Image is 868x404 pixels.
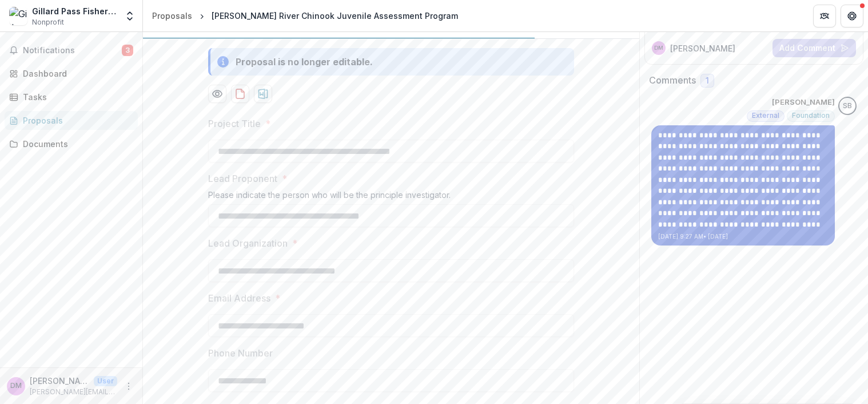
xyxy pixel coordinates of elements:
[208,291,270,305] p: Email Address
[23,68,129,80] div: Dashboard
[5,41,138,60] button: Notifications3
[773,39,856,57] button: Add Comment
[208,190,574,204] div: Please indicate the person who will be the principle investigator.
[208,85,226,103] button: Preview 8952067e-abbf-4cf2-a6fa-b56b8649f6a4-0.pdf
[231,85,249,103] button: download-proposal
[208,117,261,130] p: Project Title
[23,46,122,56] span: Notifications
[208,346,273,360] p: Phone Number
[32,5,117,17] div: Gillard Pass Fisheries Association
[813,5,836,27] button: Partners
[649,75,696,86] h2: Comments
[706,76,709,86] span: 1
[5,134,138,153] a: Documents
[208,236,288,250] p: Lead Organization
[23,114,129,126] div: Proposals
[23,91,129,103] div: Tasks
[23,138,129,150] div: Documents
[236,55,373,69] div: Proposal is no longer editable.
[122,5,138,27] button: Open entity switcher
[148,7,197,24] a: Proposals
[670,42,735,54] p: [PERSON_NAME]
[654,45,663,51] div: Doug McCorquodale
[212,10,458,22] div: [PERSON_NAME] River Chinook Juvenile Assessment Program
[5,111,138,130] a: Proposals
[772,97,835,108] p: [PERSON_NAME]
[5,64,138,83] a: Dashboard
[94,376,117,386] p: User
[122,45,133,56] span: 3
[122,379,136,393] button: More
[752,112,779,120] span: External
[5,88,138,106] a: Tasks
[152,10,192,22] div: Proposals
[841,5,863,27] button: Get Help
[792,112,830,120] span: Foundation
[254,85,272,103] button: download-proposal
[10,382,22,390] div: Doug McCorquodale
[843,102,852,110] div: Sascha Bendt
[30,387,117,397] p: [PERSON_NAME][EMAIL_ADDRESS][DOMAIN_NAME]
[208,172,277,185] p: Lead Proponent
[9,7,27,25] img: Gillard Pass Fisheries Association
[658,232,828,241] p: [DATE] 9:27 AM • [DATE]
[30,375,89,387] p: [PERSON_NAME]
[148,7,463,24] nav: breadcrumb
[32,17,64,27] span: Nonprofit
